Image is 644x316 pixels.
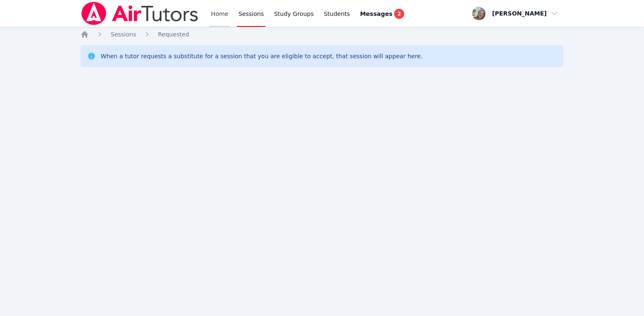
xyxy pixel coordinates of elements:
span: Messages [360,10,392,18]
img: Air Tutors [80,2,199,25]
a: Requested [158,30,189,39]
span: 2 [394,9,404,19]
span: Sessions [111,31,136,38]
div: When a tutor requests a substitute for a session that you are eligible to accept, that session wi... [101,52,423,60]
a: Sessions [111,30,136,39]
nav: Breadcrumb [80,30,563,39]
span: Requested [158,31,189,38]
